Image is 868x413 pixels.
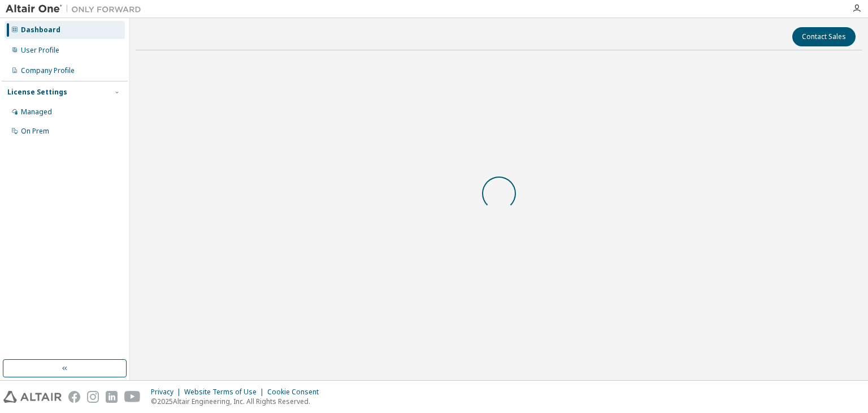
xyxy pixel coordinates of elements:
[184,388,267,397] div: Website Terms of Use
[7,88,67,97] div: License Settings
[124,391,141,403] img: youtube.svg
[68,391,80,403] img: facebook.svg
[21,46,59,55] div: User Profile
[106,391,118,403] img: linkedin.svg
[3,391,62,403] img: altair_logo.svg
[21,66,75,75] div: Company Profile
[792,27,856,46] button: Contact Sales
[21,127,49,136] div: On Prem
[87,391,99,403] img: instagram.svg
[6,3,147,15] img: Altair One
[151,397,325,406] p: © 2025 Altair Engineering, Inc. All Rights Reserved.
[151,388,184,397] div: Privacy
[21,25,60,35] div: Dashboard
[267,388,325,397] div: Cookie Consent
[21,107,52,117] div: Managed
